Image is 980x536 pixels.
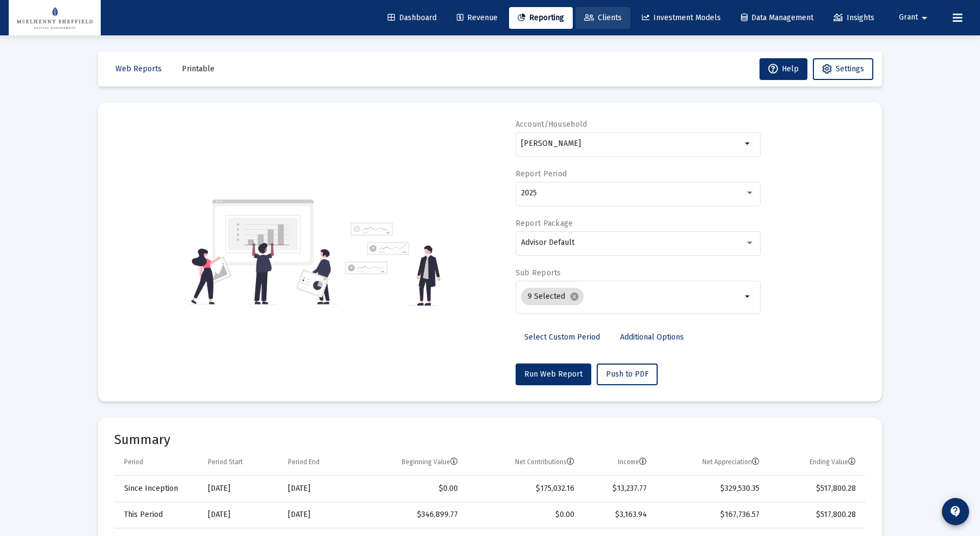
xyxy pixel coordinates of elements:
[949,505,962,518] mat-icon: contact_support
[813,58,873,80] button: Settings
[767,449,866,476] td: Column Ending Value
[448,7,506,29] a: Revenue
[516,268,561,278] label: Sub Reports
[208,458,243,466] div: Period Start
[356,502,465,528] td: $346,899.77
[388,13,437,22] span: Dashboard
[208,483,273,494] div: [DATE]
[457,13,498,22] span: Revenue
[173,58,223,80] button: Printable
[767,502,866,528] td: $517,800.28
[741,13,813,22] span: Data Management
[618,458,647,466] div: Income
[182,64,215,73] span: Printable
[288,509,348,520] div: [DATE]
[584,13,622,22] span: Clients
[899,13,918,22] span: Grant
[114,502,200,528] td: This Period
[345,223,440,306] img: reporting-alt
[597,364,658,385] button: Push to PDF
[521,286,742,307] mat-chip-list: Selection
[280,449,356,476] td: Column Period End
[836,64,864,73] span: Settings
[582,449,654,476] td: Column Income
[356,449,465,476] td: Column Beginning Value
[918,7,931,29] mat-icon: arrow_drop_down
[521,238,574,247] span: Advisor Default
[834,13,874,22] span: Insights
[107,58,170,80] button: Web Reports
[114,434,866,445] mat-card-title: Summary
[189,198,339,306] img: reporting
[288,483,348,494] div: [DATE]
[642,13,721,22] span: Investment Models
[200,449,280,476] td: Column Period Start
[288,458,320,466] div: Period End
[516,169,567,178] label: Report Period
[759,58,807,80] button: Help
[886,7,944,28] button: Grant
[379,7,445,29] a: Dashboard
[516,364,591,385] button: Run Web Report
[654,449,767,476] td: Column Net Appreciation
[633,7,730,29] a: Investment Models
[810,458,856,466] div: Ending Value
[702,458,759,466] div: Net Appreciation
[465,449,582,476] td: Column Net Contributions
[732,7,822,29] a: Data Management
[569,292,579,301] mat-icon: cancel
[742,290,755,303] mat-icon: arrow_drop_down
[518,13,564,22] span: Reporting
[114,476,200,502] td: Since Inception
[654,502,767,528] td: $167,736.57
[515,458,574,466] div: Net Contributions
[521,288,584,305] mat-chip: 9 Selected
[768,64,799,73] span: Help
[575,7,630,29] a: Clients
[582,502,654,528] td: $3,163.94
[465,502,582,528] td: $0.00
[114,449,200,476] td: Column Period
[606,369,648,379] span: Push to PDF
[620,332,684,342] span: Additional Options
[742,137,755,150] mat-icon: arrow_drop_down
[582,476,654,502] td: $13,237.77
[521,139,742,148] input: Search or select an account or household
[402,458,458,466] div: Beginning Value
[208,509,273,520] div: [DATE]
[509,7,573,29] a: Reporting
[516,219,573,228] label: Report Package
[115,64,162,73] span: Web Reports
[356,476,465,502] td: $0.00
[524,332,600,342] span: Select Custom Period
[524,369,583,379] span: Run Web Report
[124,458,143,466] div: Period
[521,188,537,198] span: 2025
[767,476,866,502] td: $517,800.28
[825,7,883,29] a: Insights
[17,7,93,29] img: Dashboard
[654,476,767,502] td: $329,530.35
[114,449,866,528] div: Data grid
[465,476,582,502] td: $175,032.16
[516,120,587,129] label: Account/Household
